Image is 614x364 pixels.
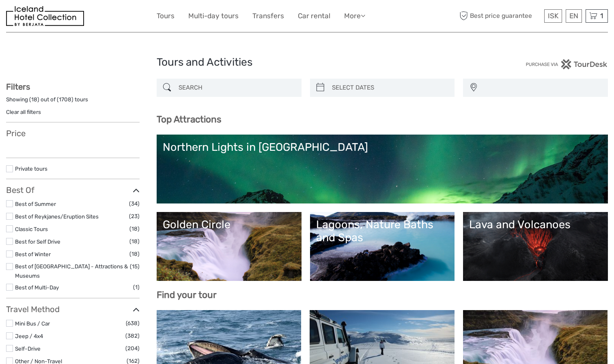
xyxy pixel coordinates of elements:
a: Best of Multi-Day [15,284,59,291]
img: PurchaseViaTourDesk.png [526,59,608,69]
span: (638) [126,319,140,328]
span: (18) [129,224,140,233]
strong: Filters [6,82,30,92]
a: Best of [GEOGRAPHIC_DATA] - Attractions & Museums [15,263,128,279]
a: Best of Winter [15,251,51,257]
span: (15) [130,262,140,271]
a: Mini Bus / Car [15,320,50,327]
a: Private tours [15,165,47,172]
span: (382) [125,331,140,340]
input: SEARCH [175,81,297,95]
div: EN [566,9,582,23]
span: (34) [129,199,140,208]
a: Classic Tours [15,226,48,232]
a: Clear all filters [6,109,41,115]
a: Lava and Volcanoes [469,218,602,275]
h1: Tours and Activities [157,56,458,69]
span: 1 [599,12,604,20]
a: Northern Lights in [GEOGRAPHIC_DATA] [163,141,602,197]
a: Self-Drive [15,345,41,352]
div: Golden Circle [163,218,295,231]
a: Multi-day tours [188,10,239,22]
label: 18 [31,96,37,103]
a: Best of Summer [15,201,56,207]
label: 1708 [59,96,71,103]
span: (18) [129,249,140,259]
a: Best of Reykjanes/Eruption Sites [15,213,99,220]
span: (204) [125,344,140,353]
span: (18) [129,237,140,246]
div: Lagoons, Nature Baths and Spas [316,218,449,244]
div: Northern Lights in [GEOGRAPHIC_DATA] [163,141,602,154]
a: Tours [157,10,175,22]
a: Transfers [252,10,284,22]
b: Find your tour [157,289,217,300]
span: Best price guarantee [457,9,542,23]
div: Lava and Volcanoes [469,218,602,231]
h3: Best Of [6,185,140,195]
div: Showing ( ) out of ( ) tours [6,96,140,108]
span: (1) [133,283,140,292]
span: (23) [129,212,140,221]
h3: Travel Method [6,304,140,314]
a: Best for Self Drive [15,238,60,245]
h3: Price [6,128,140,138]
a: Golden Circle [163,218,295,275]
a: Jeep / 4x4 [15,333,43,339]
b: Top Attractions [157,114,221,125]
a: Car rental [298,10,330,22]
img: 481-8f989b07-3259-4bb0-90ed-3da368179bdc_logo_small.jpg [6,6,84,26]
a: More [344,10,365,22]
span: ISK [548,12,558,20]
a: Lagoons, Nature Baths and Spas [316,218,449,275]
input: SELECT DATES [329,81,451,95]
